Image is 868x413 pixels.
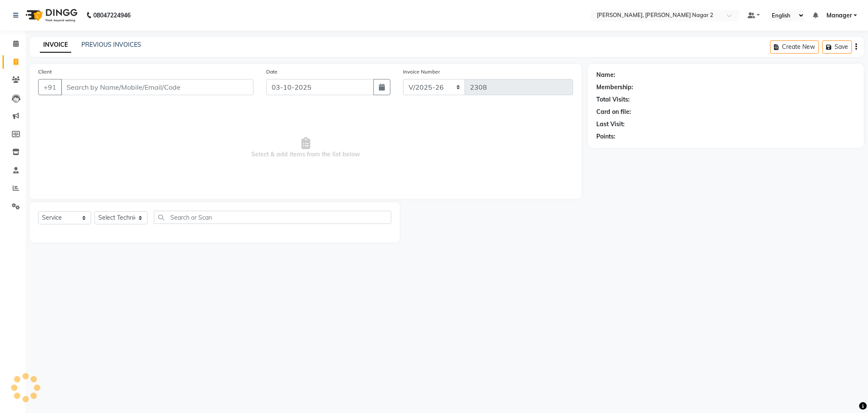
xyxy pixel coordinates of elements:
[266,68,278,76] label: Date
[22,3,80,27] img: logo
[40,37,71,53] a: INVOICE
[596,132,615,141] div: Points:
[154,211,391,224] input: Search or Scan
[596,83,633,92] div: Membership:
[596,120,625,129] div: Last Visit:
[826,11,852,20] span: Manager
[81,41,141,48] a: PREVIOUS INVOICES
[596,107,631,116] div: Card on file:
[596,71,615,79] div: Name:
[93,3,131,27] b: 08047224946
[38,68,52,76] label: Client
[61,79,253,95] input: Search by Name/Mobile/Email/Code
[822,40,852,54] button: Save
[770,40,819,54] button: Create New
[403,68,440,76] label: Invoice Number
[38,105,573,190] span: Select & add items from the list below
[38,79,62,95] button: +91
[596,95,630,104] div: Total Visits:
